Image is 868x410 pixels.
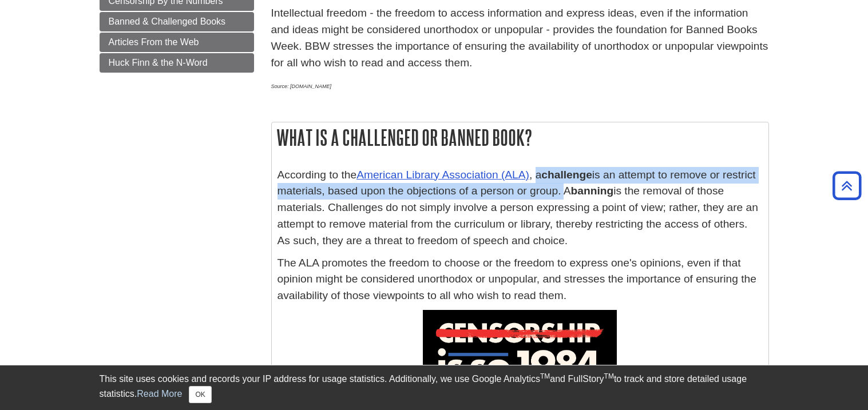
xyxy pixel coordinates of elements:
a: American Library Association (ALA) [356,169,529,181]
em: Source: [DOMAIN_NAME] [271,83,332,89]
div: This site uses cookies and records your IP address for usage statistics. Additionally, we use Goo... [100,372,769,403]
a: Articles From the Web [100,33,254,52]
strong: banning [571,185,614,197]
sup: TM [540,372,550,380]
sup: TM [604,372,614,380]
p: Intellectual freedom - the freedom to access information and express ideas, even if the informati... [271,5,769,71]
a: Read More [137,389,182,399]
a: Back to Top [829,178,865,193]
p: The ALA promotes the freedom to choose or the freedom to express one's opinions, even if that opi... [278,255,763,304]
p: According to the , a is an attempt to remove or restrict materials, based upon the objections of ... [278,167,763,249]
strong: challenge [541,169,592,181]
a: Banned & Challenged Books [100,12,254,31]
a: Huck Finn & the N-Word [100,53,254,73]
h2: What is a Challenged or Banned Book? [272,122,768,153]
button: Close [189,386,211,403]
span: Huck Finn & the N-Word [109,58,208,67]
span: Banned & Challenged Books [109,17,226,26]
span: Articles From the Web [109,37,199,47]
